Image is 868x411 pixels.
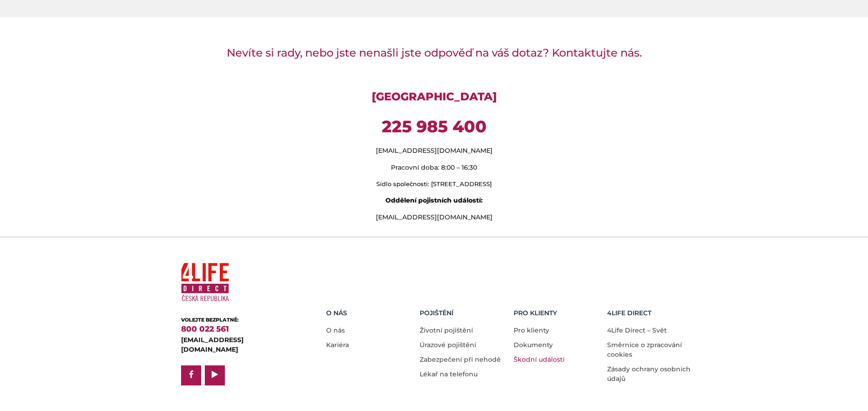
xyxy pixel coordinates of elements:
h5: Pojištění [420,309,507,317]
p: [EMAIL_ADDRESS][DOMAIN_NAME] [181,146,687,156]
p: Sídlo společnosti: [STREET_ADDRESS] [181,180,687,189]
a: Směrnice o zpracování cookies [607,341,682,359]
strong: [GEOGRAPHIC_DATA] [372,90,497,103]
img: 4Life Direct Česká republika logo [181,259,229,305]
a: [EMAIL_ADDRESS][DOMAIN_NAME] [181,336,244,354]
a: Životní pojištění [420,326,473,334]
h3: Nevíte si rady, nebo jste nenašli jste odpověď na váš dotaz? Kontaktujte nás. [181,47,687,59]
a: Dokumenty [514,341,553,349]
h5: Pro Klienty [514,309,601,317]
a: Škodní události [514,355,565,364]
p: [EMAIL_ADDRESS][DOMAIN_NAME] [181,213,687,222]
p: Pracovní doba: 8:00 – 16:30 [181,163,687,172]
a: Lékař na telefonu [420,370,478,378]
strong: 225 985 400 [382,116,487,136]
h5: 4LIFE DIRECT [607,309,694,317]
a: 4Life Direct – Svět [607,326,667,334]
a: O nás [326,326,345,334]
a: Zásady ochrany osobních údajů [607,365,691,383]
a: Zabezpečení při nehodě [420,355,501,364]
a: Pro klienty [514,326,549,334]
a: Úrazové pojištění [420,341,476,349]
a: Kariéra [326,341,349,349]
strong: Oddělení pojistních událostí: [385,196,483,204]
div: VOLEJTE BEZPLATNĚ: [181,316,297,324]
h5: O nás [326,309,413,317]
a: 800 022 561 [181,324,229,333]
